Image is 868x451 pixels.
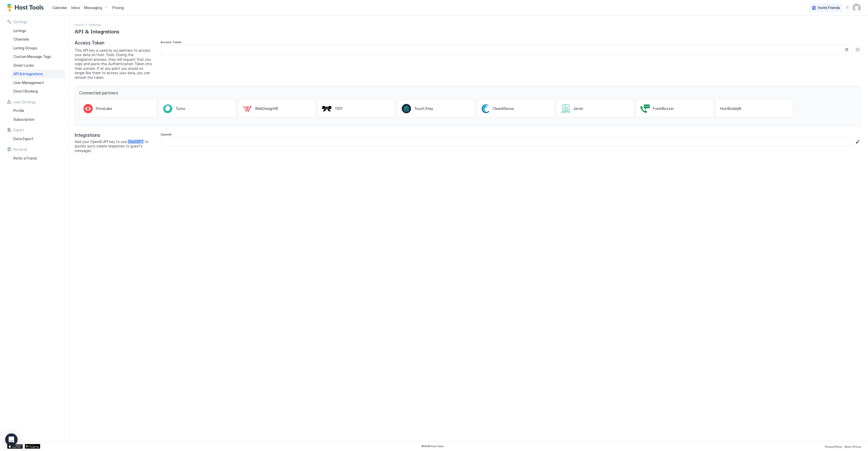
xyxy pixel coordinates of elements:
[421,445,444,448] span: © 2025 Host Tools
[11,106,65,115] a: Profile
[52,5,67,10] a: Calendar
[844,444,861,449] a: Terms Of Use
[161,138,852,146] input: Input Field
[11,44,65,52] a: Listing Groups
[11,70,65,78] a: API & Integrations
[96,106,112,111] span: PriceLabs
[11,26,65,35] a: Listings
[825,444,842,449] a: Privacy Policy
[52,5,67,10] span: Calendar
[825,445,842,448] span: Privacy Policy
[160,40,182,44] span: Access Token
[720,106,741,111] span: HostBuddyAI
[11,115,65,124] a: Subscription
[89,22,101,27] div: Breadcrumb
[128,139,144,144] a: ChatGPT
[175,106,185,111] span: Turno
[13,80,44,85] span: User Management
[13,128,24,132] span: Export
[13,108,24,113] span: Profile
[79,90,856,95] span: Connected partners
[75,22,84,27] a: Home
[573,106,583,111] span: Jervis
[414,106,433,111] span: Touch Stay
[238,100,316,118] a: WebDesignVR
[477,100,554,118] a: CleanliSense
[13,89,38,94] span: Direct Booking
[13,117,34,122] span: Subscription
[844,445,861,448] span: Terms Of Use
[71,5,80,10] span: Inbox
[11,61,65,70] a: Smart Locks
[11,35,65,44] a: Channels
[159,100,236,118] a: Turno
[71,5,80,10] a: Inbox
[13,54,51,59] span: Custom Message Tags
[161,45,844,54] input: Input Field
[11,154,65,163] a: Refer a Friend
[397,100,475,118] a: Touch Stay
[855,139,861,145] button: Edit
[25,444,40,449] a: Google Play Store
[335,106,343,111] span: TIDY
[75,139,152,153] span: Add your OpenAI API key to use to quickly auto-create responses to guest's messages.
[7,444,23,449] a: App Store
[13,100,36,104] span: User Settings
[13,137,33,141] span: Data Export
[844,5,850,11] div: menu
[855,47,861,53] button: Generate new token
[75,40,152,46] span: Access Token
[13,72,43,76] span: API & Integrations
[75,132,152,138] span: Integrations
[13,156,37,161] span: Refer a Friend
[79,100,157,118] a: PriceLabs
[13,63,34,68] span: Smart Locks
[5,433,18,446] div: Open Intercom Messenger
[318,100,395,118] a: TIDY
[818,5,840,10] span: Invite Friends
[11,134,65,143] a: Data Export
[13,20,27,24] span: Settings
[556,100,634,118] a: Jervis
[11,78,65,87] a: User Management
[75,48,152,80] span: This API key is used by our partners to access your data on Host Tools. During the integration pr...
[13,46,37,50] span: Listing Groups
[89,22,101,27] a: Settings
[84,5,102,10] span: Messaging
[75,27,119,35] span: API & Integrations
[636,100,714,118] a: FreshBuzzer
[13,37,29,42] span: Channels
[11,52,65,61] a: Custom Message Tags
[75,22,84,27] div: Breadcrumb
[13,28,26,33] span: Listings
[112,5,124,10] span: Pricing
[7,4,46,12] a: Host Tools Logo
[89,23,101,27] span: Settings
[853,4,861,12] div: User profile
[11,87,65,96] a: Direct Booking
[160,132,172,136] span: OpenAI
[255,106,278,111] span: WebDesignVR
[716,100,793,118] a: HostBuddyAI
[75,23,84,27] span: Home
[844,47,849,52] button: Copy
[493,106,514,111] span: CleanliSense
[653,106,674,111] span: FreshBuzzer
[13,147,27,152] span: Referral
